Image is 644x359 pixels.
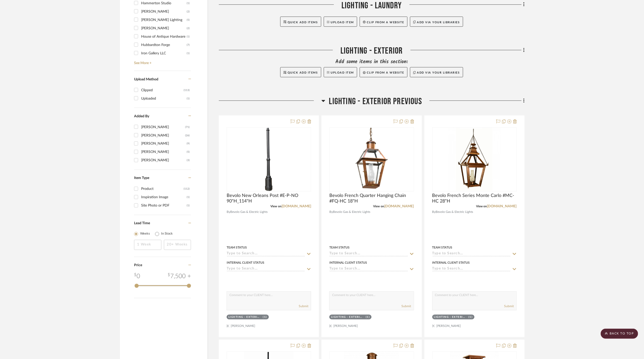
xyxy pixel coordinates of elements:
[134,272,140,281] div: 0
[432,261,470,265] div: Internal Client Status
[185,131,190,140] div: (26)
[227,252,305,257] input: Type to Search…
[270,205,282,208] span: View on
[329,245,350,250] div: Team Status
[331,316,364,319] div: LIGHTING - EXTERIOR PREVIOUS
[185,123,190,131] div: (71)
[432,252,511,257] input: Type to Search…
[432,267,511,272] input: Type to Search…
[227,245,247,250] div: Team Status
[187,202,190,210] div: (1)
[134,115,149,118] span: Added By
[141,193,187,201] div: Inspiration Image
[141,202,187,210] div: Site Photo or PDF
[434,316,467,319] div: LIGHTING - EXTERIOR PREVIOUS
[140,232,150,237] label: Weeks
[161,232,173,237] label: In Stock
[366,316,370,319] div: (1)
[133,57,191,65] a: See More +
[360,17,407,27] button: Clip from a website
[187,140,190,148] div: (9)
[282,205,311,208] a: [DOMAIN_NAME]
[402,304,411,309] button: Submit
[227,210,230,215] span: By
[262,128,276,191] img: Bevolo New Orleans Post #E-P-NO 90"H_114"H
[184,86,190,94] div: (113)
[141,41,187,49] div: Hubbardton Forge
[329,261,367,265] div: Internal Client Status
[330,128,414,191] div: 0
[141,24,187,32] div: [PERSON_NAME]
[219,59,525,66] div: Add some items in this section:
[141,185,184,193] div: Product
[141,49,187,57] div: Iron Gallery LLC
[187,49,190,57] div: (1)
[343,128,400,191] img: Bevolo French Quarter Hanging Chain #FQ-HC 18"H
[384,205,414,208] a: [DOMAIN_NAME]
[324,17,357,27] button: Upload Item
[134,78,158,81] span: Upload Method
[141,8,187,16] div: [PERSON_NAME]
[187,156,190,165] div: (3)
[329,252,408,257] input: Type to Search…
[187,41,190,49] div: (7)
[432,210,436,215] span: By
[187,193,190,201] div: (1)
[448,128,501,191] img: Bevolo French Series Monte Carlo #MC-HC 28"H
[141,86,184,94] div: Clipped
[141,123,185,131] div: [PERSON_NAME]
[299,304,308,309] button: Submit
[141,16,187,24] div: [PERSON_NAME] Lighting
[329,96,422,107] span: LIGHTING - EXTERIOR PREVIOUS
[329,193,414,204] span: Bevolo French Quarter Hanging Chain #FQ-HC 18"H
[227,261,264,265] div: Internal Client Status
[288,72,318,74] span: Quick Add Items
[184,185,190,193] div: (112)
[504,304,514,309] button: Submit
[141,148,187,156] div: [PERSON_NAME]
[187,24,190,32] div: (2)
[432,245,453,250] div: Team Status
[333,210,370,215] span: Bevolo Gas & Electric Lights
[329,267,408,272] input: Type to Search…
[187,16,190,24] div: (5)
[219,8,525,15] div: Add some items in this section:
[168,272,191,281] div: 7,500 +
[476,205,487,208] span: View on
[228,316,262,319] div: LIGHTING - EXTERIOR PREVIOUS
[329,210,333,215] span: By
[280,67,321,77] button: Quick Add Items
[288,21,318,24] span: Quick Add Items
[324,67,357,77] button: Upload Item
[141,156,187,165] div: [PERSON_NAME]
[487,205,517,208] a: [DOMAIN_NAME]
[373,205,384,208] span: View on
[360,67,407,77] button: Clip from a website
[187,148,190,156] div: (5)
[141,131,185,140] div: [PERSON_NAME]
[263,316,267,319] div: (1)
[134,264,142,267] span: Price
[436,210,473,215] span: Bevolo Gas & Electric Lights
[134,176,149,180] span: Item Type
[432,193,517,204] span: Bevolo French Series Monte Carlo #MC-HC 28"H
[410,67,463,77] button: Add via your libraries
[187,33,190,41] div: (1)
[141,140,187,148] div: [PERSON_NAME]
[164,240,191,250] input: 20+ Weeks
[134,222,150,225] span: Lead Time
[227,267,305,272] input: Type to Search…
[141,33,187,41] div: House of Antique Hardware
[134,240,161,250] input: 1 Week
[468,316,473,319] div: (1)
[230,210,268,215] span: Bevolo Gas & Electric Lights
[187,8,190,16] div: (2)
[601,329,638,339] scroll-to-top-button: BACK TO TOP
[227,193,311,204] span: Bevolo New Orleans Post #E-P-NO 90"H_114"H
[410,17,463,27] button: Add via your libraries
[187,95,190,103] div: (1)
[141,95,187,103] div: Uploaded
[280,17,321,27] button: Quick Add Items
